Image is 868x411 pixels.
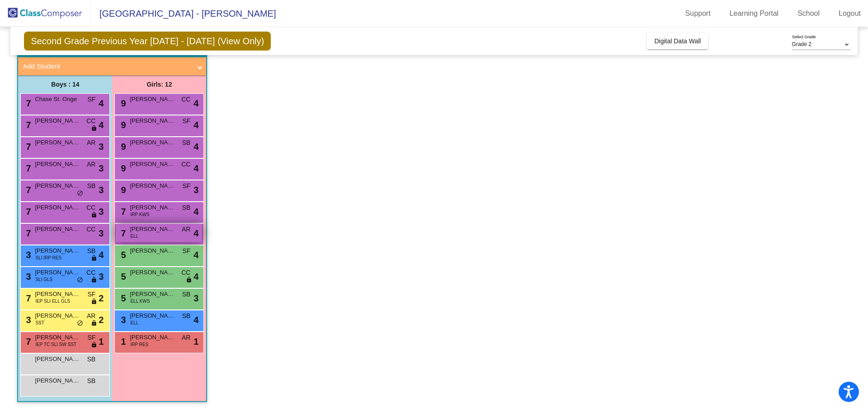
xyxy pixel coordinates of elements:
[77,320,83,327] span: do_not_disturb_alt
[130,311,175,320] span: [PERSON_NAME]
[35,355,80,364] span: [PERSON_NAME]
[18,75,112,93] div: Boys : 14
[24,163,31,173] span: 7
[87,138,95,148] span: AR
[24,142,31,152] span: 7
[193,335,198,348] span: 1
[35,319,44,326] span: SST
[35,254,61,261] span: SLI IRP RES
[35,276,52,283] span: SLI GLS
[647,33,708,49] button: Digital Data Wall
[118,142,126,152] span: 9
[790,6,827,21] a: School
[91,212,97,219] span: lock
[99,226,104,240] span: 3
[182,203,191,212] span: SB
[86,268,95,277] span: CC
[722,6,786,21] a: Learning Portal
[193,140,198,153] span: 4
[18,57,206,75] mat-expansion-panel-header: Add Student
[130,160,175,169] span: [PERSON_NAME]
[99,205,104,218] span: 3
[91,125,97,132] span: lock
[35,138,80,147] span: [PERSON_NAME]
[99,140,104,153] span: 3
[23,61,191,72] mat-panel-title: Add Student
[678,6,718,21] a: Support
[118,293,126,303] span: 5
[86,225,95,234] span: CC
[35,181,80,190] span: [PERSON_NAME]
[193,162,198,175] span: 4
[193,183,198,197] span: 3
[193,205,198,218] span: 4
[24,32,271,51] span: Second Grade Previous Year [DATE] - [DATE] (View Only)
[24,98,31,108] span: 7
[35,95,80,104] span: Chase St. Onge
[130,116,175,125] span: [PERSON_NAME]
[182,311,191,321] span: SB
[77,190,83,197] span: do_not_disturb_alt
[24,250,31,260] span: 3
[130,319,138,326] span: ELL
[91,342,97,349] span: lock
[130,95,175,104] span: [PERSON_NAME]
[130,290,175,299] span: [PERSON_NAME]
[193,291,198,305] span: 3
[24,293,31,303] span: 7
[35,311,80,320] span: [PERSON_NAME]
[130,138,175,147] span: [PERSON_NAME]
[24,315,31,325] span: 3
[91,255,97,262] span: lock
[91,320,97,327] span: lock
[99,335,104,348] span: 1
[88,290,96,299] span: SF
[90,6,276,21] span: [GEOGRAPHIC_DATA] - [PERSON_NAME]
[87,181,96,191] span: SB
[130,246,175,255] span: [PERSON_NAME]
[24,337,31,346] span: 7
[86,203,95,212] span: CC
[183,246,191,256] span: SF
[130,225,175,234] span: [PERSON_NAME]
[99,97,104,110] span: 4
[118,207,126,217] span: 7
[112,75,206,93] div: Girls: 12
[130,233,138,240] span: ELL
[193,226,198,240] span: 4
[193,118,198,132] span: 4
[193,248,198,262] span: 4
[181,95,190,104] span: CC
[24,228,31,238] span: 7
[130,341,148,348] span: IRP RES
[831,6,868,21] a: Logout
[182,225,190,234] span: AR
[130,333,175,342] span: [PERSON_NAME]
[91,298,97,305] span: lock
[182,333,190,342] span: AR
[24,120,31,130] span: 7
[99,183,104,197] span: 3
[87,376,96,386] span: SB
[99,162,104,175] span: 3
[77,277,83,284] span: do_not_disturb_alt
[183,116,191,126] span: SF
[99,313,104,327] span: 2
[99,270,104,283] span: 3
[88,95,96,104] span: SF
[118,98,126,108] span: 9
[193,313,198,327] span: 4
[87,246,96,256] span: SB
[183,181,191,191] span: SF
[118,228,126,238] span: 7
[91,277,97,284] span: lock
[35,341,76,348] span: IEP TC SLI SW SST
[87,160,95,169] span: AR
[35,333,80,342] span: [PERSON_NAME]
[87,311,95,321] span: AR
[118,272,126,282] span: 5
[181,268,190,277] span: CC
[88,333,96,342] span: SF
[35,203,80,212] span: [PERSON_NAME]
[182,290,191,299] span: SB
